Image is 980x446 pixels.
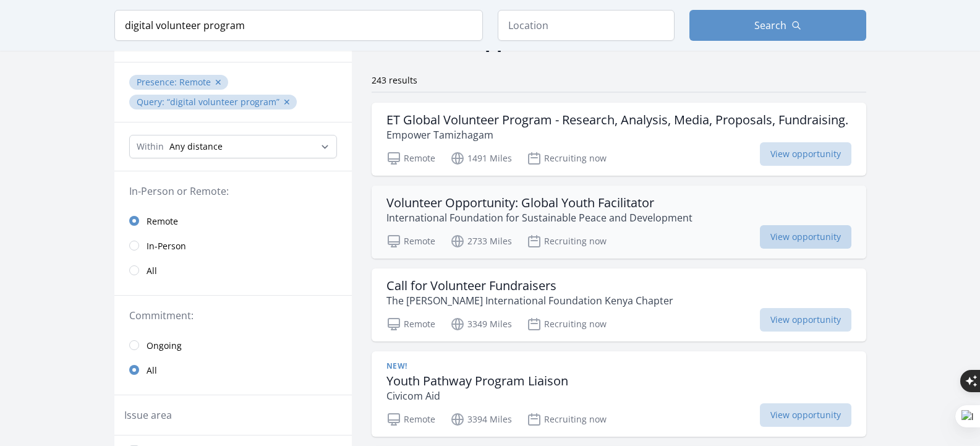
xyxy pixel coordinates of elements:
span: New! [386,361,407,371]
span: Presence : [137,76,179,88]
p: 2733 Miles [450,234,512,249]
p: Remote [386,151,435,166]
span: View opportunity [760,142,851,166]
span: Search [754,18,786,33]
p: Recruiting now [527,234,607,249]
p: 1491 Miles [450,151,512,166]
legend: Commitment: [129,308,337,323]
a: Call for Volunteer Fundraisers The [PERSON_NAME] International Foundation Kenya Chapter Remote 33... [372,268,866,341]
select: Search Radius [129,135,337,158]
q: digital volunteer program [167,96,279,108]
p: Recruiting now [527,412,607,427]
span: All [147,265,157,277]
a: Remote [114,208,352,233]
a: All [114,358,352,382]
span: View opportunity [760,403,851,427]
button: ✕ [283,96,291,108]
span: View opportunity [760,308,851,332]
span: Remote [179,76,211,88]
p: Empower Tamizhagam [386,127,848,142]
p: Remote [386,317,435,332]
legend: In-Person or Remote: [129,184,337,199]
a: Ongoing [114,333,352,358]
a: ET Global Volunteer Program - Research, Analysis, Media, Proposals, Fundraising. Empower Tamizhag... [372,103,866,176]
span: Query : [137,96,167,108]
button: Search [689,10,866,41]
a: Volunteer Opportunity: Global Youth Facilitator International Foundation for Sustainable Peace an... [372,186,866,259]
button: ✕ [215,76,222,88]
h3: Youth Pathway Program Liaison [386,374,568,388]
p: 3394 Miles [450,412,512,427]
span: 243 results [372,74,417,86]
p: 3349 Miles [450,317,512,332]
p: Civicom Aid [386,388,568,403]
span: Remote [147,215,178,228]
span: In-Person [147,240,186,252]
p: Remote [386,412,435,427]
span: View opportunity [760,225,851,249]
p: International Foundation for Sustainable Peace and Development [386,210,692,225]
input: Location [498,10,675,41]
h3: Call for Volunteer Fundraisers [386,278,673,293]
a: All [114,258,352,283]
a: New! Youth Pathway Program Liaison Civicom Aid Remote 3394 Miles Recruiting now View opportunity [372,351,866,437]
input: Keyword [114,10,483,41]
h3: Volunteer Opportunity: Global Youth Facilitator [386,195,692,210]
h3: ET Global Volunteer Program - Research, Analysis, Media, Proposals, Fundraising. [386,113,848,127]
span: All [147,364,157,377]
a: In-Person [114,233,352,258]
p: Remote [386,234,435,249]
span: Ongoing [147,340,182,352]
legend: Issue area [124,408,172,422]
p: Recruiting now [527,151,607,166]
p: Recruiting now [527,317,607,332]
p: The [PERSON_NAME] International Foundation Kenya Chapter [386,293,673,308]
